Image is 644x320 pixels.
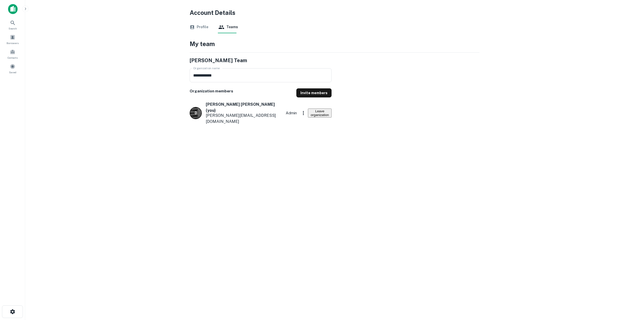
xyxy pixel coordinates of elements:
strong: [PERSON_NAME] [PERSON_NAME] (you) [206,102,275,113]
a: Search [2,18,24,31]
button: Teams [218,21,238,33]
p: D [195,111,197,116]
button: Leave organization [308,109,332,118]
a: Contacts [2,47,24,61]
span: Borrowers [7,41,19,45]
span: Contacts [8,56,18,60]
h5: [PERSON_NAME] Team [190,57,247,64]
button: Profile [190,21,208,33]
p: [PERSON_NAME][EMAIL_ADDRESS][DOMAIN_NAME] [206,113,277,125]
span: Search [9,26,17,30]
h4: Account Details [190,8,479,17]
p: admin [277,110,297,116]
a: Borrowers [2,32,24,46]
h4: My team [190,39,215,48]
span: Saved [9,70,16,74]
iframe: Chat Widget [619,280,644,304]
h6: Organization members [190,88,233,94]
button: Invite members [296,88,332,97]
label: Organization name [193,66,220,70]
img: capitalize-icon.png [8,4,18,14]
a: Saved [2,62,24,75]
